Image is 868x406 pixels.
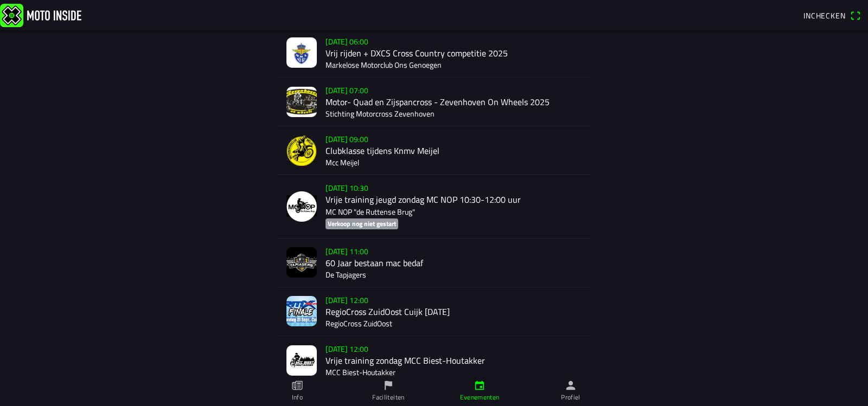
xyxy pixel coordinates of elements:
ion-label: Faciliteiten [372,392,404,402]
a: [DATE] 09:00Clubklasse tijdens Knmv MeijelMcc Meijel [278,126,590,175]
a: Incheckenqr scanner [798,6,866,24]
ion-icon: person [565,379,577,391]
img: jkHiHY9nig3r7N7SwhAOoqtMqNfskN2yXyQBDNqI.jpg [286,296,317,326]
a: [DATE] 10:30Vrije training jeugd zondag MC NOP 10:30-12:00 uurMC NOP "de Ruttense Brug"Verkoop no... [278,175,590,238]
a: [DATE] 07:00Motor- Quad en Zijspancross - Zevenhoven On Wheels 2025Stichting Motorcross Zevenhoven [278,78,590,126]
img: ym7zd07UakFQaleHQQVX3MjOpSWNDAaosxiDTUKw.jpg [286,87,317,117]
ion-label: Info [292,392,303,402]
img: FPyWlcerzEXqUMuL5hjUx9yJ6WAfvQJe4uFRXTbk.jpg [286,247,317,278]
img: blYthksgOceLkNu2ej2JKmd89r2Pk2JqgKxchyE3.jpg [286,345,317,376]
span: Inchecken [803,10,846,21]
ion-label: Profiel [561,392,580,402]
a: [DATE] 06:00Vrij rijden + DXCS Cross Country competitie 2025Markelose Motorclub Ons Genoegen [278,29,590,78]
a: [DATE] 12:00RegioCross ZuidOost Cuijk [DATE]RegioCross ZuidOost [278,287,590,336]
ion-icon: flag [382,379,394,391]
ion-label: Evenementen [460,392,500,402]
a: [DATE] 12:00Vrije training zondag MCC Biest-HoutakkerMCC Biest-Houtakker [278,336,590,385]
ion-icon: calendar [474,379,486,391]
img: AFFeeIxnsgetZ59Djh9zHoMlSo8wVdQP4ewsvtr6.jpg [286,37,317,68]
ion-icon: paper [291,379,303,391]
img: ZwtDOTolzW4onLZR3ELLYaKeEV42DaUHIUgcqF80.png [286,136,317,166]
img: NjdwpvkGicnr6oC83998ZTDUeXJJ29cK9cmzxz8K.png [286,191,317,222]
a: [DATE] 11:0060 Jaar bestaan mac bedafDe Tapjagers [278,239,590,287]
